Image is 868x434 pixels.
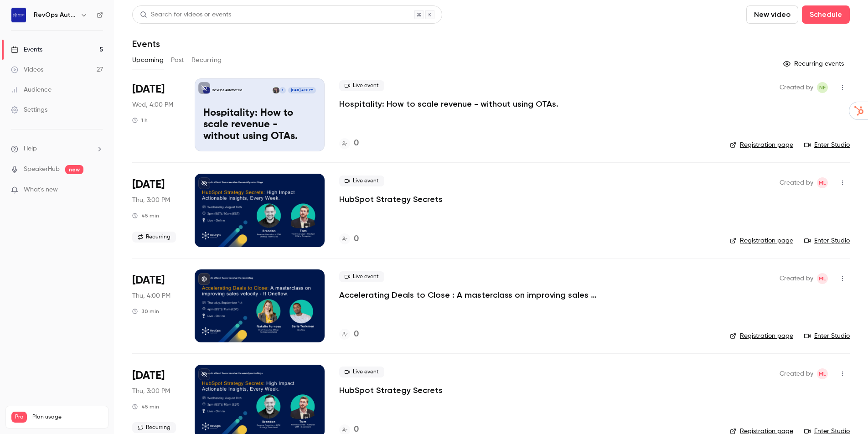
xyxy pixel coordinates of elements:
[730,236,793,245] a: Registration page
[203,108,316,143] p: Hospitality: How to scale revenue - without using OTAs.
[780,368,813,379] span: Created by
[339,367,384,377] span: Live event
[132,100,173,109] span: Wed, 4:00 PM
[339,289,613,300] a: Accelerating Deals to Close : A masterclass on improving sales velocity - ft Oneflow.
[132,291,170,300] span: Thu, 4:00 PM
[132,387,170,396] span: Thu, 3:00 PM
[132,368,165,383] span: [DATE]
[819,273,826,284] span: ML
[132,117,148,124] div: 1 h
[339,194,443,205] a: HubSpot Strategy Secrets
[132,78,180,151] div: Sep 3 Wed, 4:00 PM (Europe/London)
[817,177,828,188] span: Mia-Jean Lee
[339,80,384,91] span: Live event
[132,422,176,433] span: Recurring
[132,53,164,67] button: Upcoming
[32,413,103,421] span: Plan usage
[339,271,384,282] span: Live event
[132,196,170,205] span: Thu, 3:00 PM
[817,273,828,284] span: Mia-Jean Lee
[339,176,384,186] span: Live event
[132,174,180,247] div: Sep 4 Thu, 3:00 PM (Europe/London)
[780,273,813,284] span: Created by
[339,98,558,109] a: Hospitality: How to scale revenue - without using OTAs.
[140,10,231,20] div: Search for videos or events
[92,186,103,194] iframe: Noticeable Trigger
[195,78,325,151] a: Hospitality: How to scale revenue - without using OTAs.RevOps AutomatedSTom Birch[DATE] 4:00 PMHo...
[132,177,165,192] span: [DATE]
[132,38,160,49] h1: Events
[11,45,42,54] div: Events
[817,368,828,379] span: Mia-Jean Lee
[132,273,165,288] span: [DATE]
[354,233,359,245] h4: 0
[65,165,83,174] span: new
[802,5,850,24] button: Schedule
[804,140,850,150] a: Enter Studio
[354,328,359,341] h4: 0
[273,87,279,93] img: Tom Birch
[34,10,77,20] h6: RevOps Automated
[819,368,826,379] span: ML
[819,177,826,188] span: ML
[132,403,159,410] div: 45 min
[132,308,159,315] div: 30 min
[817,82,828,93] span: Natalie Furness
[132,212,159,219] div: 45 min
[11,85,52,94] div: Audience
[354,137,359,150] h4: 0
[339,385,443,396] a: HubSpot Strategy Secrets
[288,87,315,93] span: [DATE] 4:00 PM
[132,82,165,97] span: [DATE]
[819,82,826,93] span: NF
[11,65,43,74] div: Videos
[11,105,47,114] div: Settings
[779,57,850,71] button: Recurring events
[132,269,180,342] div: Sep 4 Thu, 4:00 PM (Europe/London)
[780,82,813,93] span: Created by
[339,328,359,341] a: 0
[339,137,359,150] a: 0
[780,177,813,188] span: Created by
[212,88,242,93] p: RevOps Automated
[191,53,222,67] button: Recurring
[746,5,798,24] button: New video
[279,87,286,94] div: S
[804,236,850,245] a: Enter Studio
[171,53,184,67] button: Past
[730,331,793,341] a: Registration page
[730,140,793,150] a: Registration page
[339,233,359,245] a: 0
[24,165,60,174] a: SpeakerHub
[804,331,850,341] a: Enter Studio
[24,144,37,154] span: Help
[24,185,58,195] span: What's new
[11,8,26,22] img: RevOps Automated
[132,232,176,243] span: Recurring
[11,412,27,423] span: Pro
[11,144,103,154] li: help-dropdown-opener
